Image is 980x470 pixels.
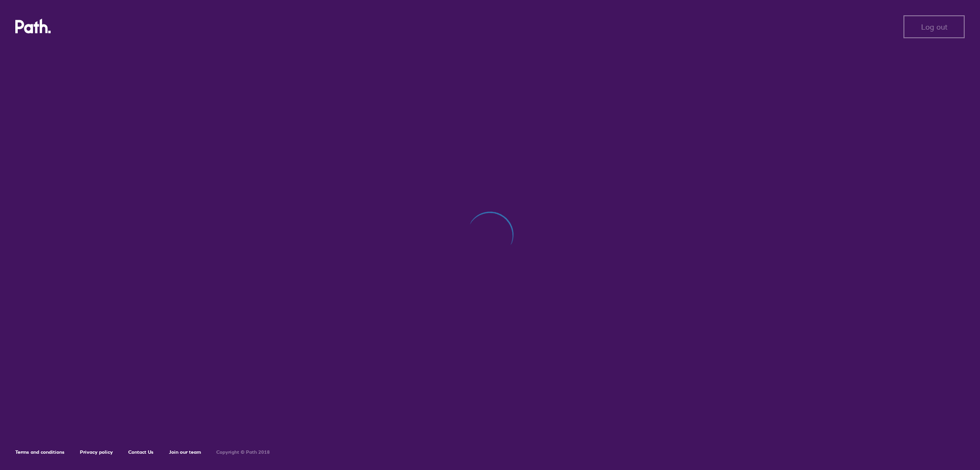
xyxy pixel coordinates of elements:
a: Contact Us [128,449,154,455]
button: Log out [903,15,965,38]
h6: Copyright © Path 2018 [216,449,270,455]
a: Join our team [169,449,201,455]
a: Privacy policy [80,449,113,455]
a: Terms and conditions [15,449,65,455]
span: Log out [921,22,947,31]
